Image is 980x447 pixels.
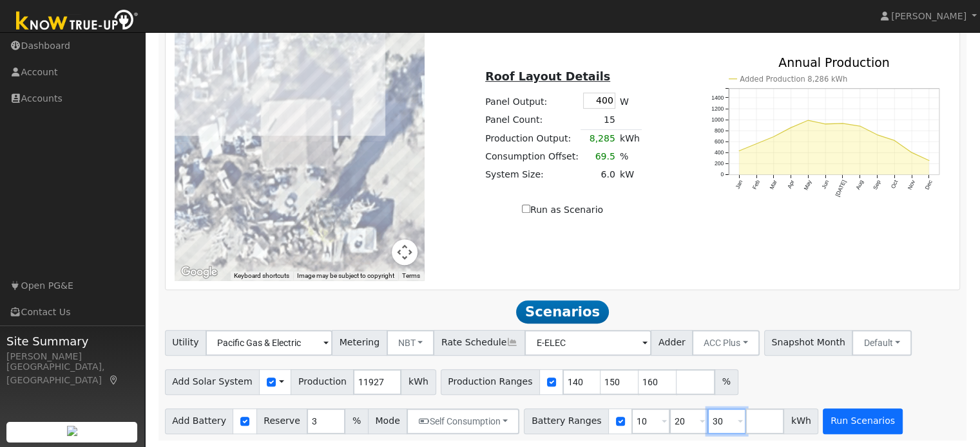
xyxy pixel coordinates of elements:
[841,122,843,124] circle: onclick=""
[165,408,234,434] span: Add Battery
[783,408,818,434] span: kWh
[890,179,899,190] text: Oct
[206,330,332,356] input: Select a Utility
[178,264,220,280] img: Google
[581,166,617,184] td: 6.0
[755,143,757,145] circle: onclick=""
[773,136,774,138] circle: onclick=""
[790,127,792,129] circle: onclick=""
[297,272,394,279] span: Image may be subject to copyright
[823,408,902,434] button: Run Scenarios
[407,408,519,434] button: Self Consumption
[441,369,540,395] span: Production Ranges
[786,179,796,189] text: Apr
[234,271,289,280] button: Keyboard shortcuts
[485,70,610,83] u: Roof Layout Details
[859,125,861,127] circle: onclick=""
[820,179,830,190] text: Jun
[6,333,138,350] span: Site Summary
[738,150,740,152] circle: onclick=""
[711,105,724,112] text: 1200
[711,95,724,101] text: 1400
[291,369,354,395] span: Production
[401,369,436,395] span: kWh
[6,360,138,387] div: [GEOGRAPHIC_DATA], [GEOGRAPHIC_DATA]
[692,330,760,356] button: ACC Plus
[67,426,77,436] img: retrieve
[824,123,826,125] circle: onclick=""
[434,330,525,356] span: Rate Schedule
[876,134,878,136] circle: onclick=""
[516,300,608,324] span: Scenarios
[165,330,207,356] span: Utility
[524,330,651,356] input: Select a Rate Schedule
[928,160,930,161] circle: onclick=""
[715,138,724,145] text: 600
[910,151,912,153] circle: onclick=""
[711,116,724,123] text: 1000
[852,330,912,356] button: Default
[617,148,642,166] td: %
[483,166,581,184] td: System Size:
[720,171,724,178] text: 0
[483,129,581,148] td: Production Output:
[764,330,853,356] span: Snapshot Month
[483,90,581,111] td: Panel Output:
[834,179,847,197] text: [DATE]
[802,179,812,192] text: May
[617,129,642,148] td: kWh
[924,179,934,191] text: Dec
[651,330,693,356] span: Adder
[891,11,966,21] span: [PERSON_NAME]
[872,179,882,190] text: Sep
[740,75,847,84] text: Added Production 8,286 kWh
[854,179,865,190] text: Aug
[715,369,738,395] span: %
[522,205,530,213] input: Run as Scenario
[392,239,418,265] button: Map camera controls
[402,272,420,279] a: Terms
[778,55,890,69] text: Annual Production
[768,179,778,190] text: Mar
[715,127,724,134] text: 800
[581,111,617,129] td: 15
[178,264,220,280] a: Open this area in Google Maps (opens a new window)
[581,148,617,166] td: 69.5
[617,90,642,111] td: W
[522,203,603,217] label: Run as Scenario
[345,408,368,434] span: %
[108,375,120,385] a: Map
[715,160,724,167] text: 200
[617,166,642,184] td: kW
[368,408,407,434] span: Mode
[10,7,145,36] img: Know True-Up
[483,111,581,129] td: Panel Count:
[256,408,308,434] span: Reserve
[165,369,260,395] span: Add Solar System
[581,129,617,148] td: 8,285
[524,408,609,434] span: Battery Ranges
[6,350,138,363] div: [PERSON_NAME]
[907,179,917,191] text: Nov
[483,148,581,166] td: Consumption Offset:
[734,179,744,190] text: Jan
[715,149,724,156] text: 400
[387,330,435,356] button: NBT
[332,330,387,356] span: Metering
[751,179,761,190] text: Feb
[807,119,809,121] circle: onclick=""
[894,140,896,141] circle: onclick=""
